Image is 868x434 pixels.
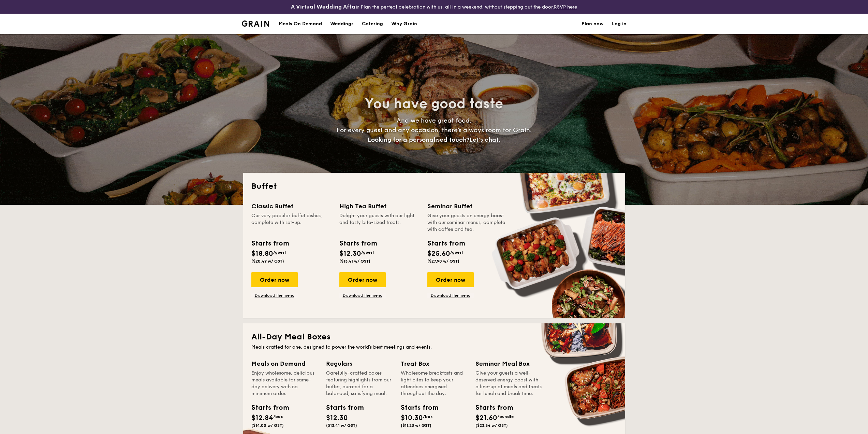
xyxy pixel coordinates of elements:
div: Order now [251,272,298,287]
span: /box [423,414,433,419]
div: Give your guests a well-deserved energy boost with a line-up of meals and treats for lunch and br... [475,370,542,397]
span: ($14.00 w/ GST) [251,423,284,428]
span: $12.30 [339,250,361,258]
span: /bundle [497,414,514,419]
a: Meals On Demand [275,14,326,34]
div: Carefully-crafted boxes featuring highlights from our buffet, curated for a balanced, satisfying ... [326,370,393,397]
a: Download the menu [427,293,474,298]
a: Plan now [582,14,604,34]
span: ($27.90 w/ GST) [427,259,459,264]
div: Enjoy wholesome, delicious meals available for same-day delivery with no minimum order. [251,370,318,397]
span: ($13.41 w/ GST) [326,423,357,428]
span: ($20.49 w/ GST) [251,259,284,264]
span: Looking for a personalised touch? [368,136,469,143]
div: Wholesome breakfasts and light bites to keep your attendees energised throughout the day. [401,370,467,397]
span: /guest [450,250,463,255]
span: ($23.54 w/ GST) [475,423,508,428]
span: $10.30 [401,414,423,422]
div: Give your guests an energy boost with our seminar menus, complete with coffee and tea. [427,212,507,233]
div: Meals crafted for one, designed to power the world's best meetings and events. [251,344,617,351]
span: ($13.41 w/ GST) [339,259,370,264]
div: Plan the perfect celebration with us, all in a weekend, without stepping out the door. [238,3,631,11]
div: Starts from [427,238,465,249]
div: Seminar Meal Box [475,359,542,368]
span: $21.60 [475,414,497,422]
span: $18.80 [251,250,273,258]
h1: Catering [362,14,383,34]
div: High Tea Buffet [339,201,419,211]
a: Weddings [326,14,358,34]
div: Delight your guests with our light and tasty bite-sized treats. [339,212,419,233]
div: Starts from [475,403,506,413]
div: Order now [427,272,474,287]
span: And we have great food. For every guest and any occasion, there’s always room for Grain. [337,117,532,143]
span: /guest [361,250,374,255]
div: Weddings [330,14,354,34]
a: Why Grain [387,14,421,34]
a: Download the menu [339,293,386,298]
div: Starts from [339,238,377,249]
img: Grain [242,20,269,27]
span: $25.60 [427,250,450,258]
h2: Buffet [251,181,617,192]
div: Our very popular buffet dishes, complete with set-up. [251,212,331,233]
h2: All-Day Meal Boxes [251,332,617,342]
div: Treat Box [401,359,467,368]
span: Let's chat. [469,136,500,143]
div: Regulars [326,359,393,368]
a: Catering [358,14,387,34]
div: Classic Buffet [251,201,331,211]
span: /box [273,414,283,419]
div: Starts from [401,403,431,413]
div: Starts from [251,403,282,413]
span: $12.30 [326,414,348,422]
span: $12.84 [251,414,273,422]
div: Meals On Demand [279,14,322,34]
span: /guest [273,250,286,255]
span: ($11.23 w/ GST) [401,423,431,428]
div: Why Grain [391,14,417,34]
a: Download the menu [251,293,298,298]
div: Meals on Demand [251,359,318,368]
a: Log in [612,14,627,34]
div: Seminar Buffet [427,201,507,211]
div: Order now [339,272,386,287]
h4: A Virtual Wedding Affair [291,3,359,11]
a: Logotype [242,20,269,27]
div: Starts from [251,238,289,249]
span: You have good taste [365,96,503,112]
div: Starts from [326,403,357,413]
a: RSVP here [554,4,577,10]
